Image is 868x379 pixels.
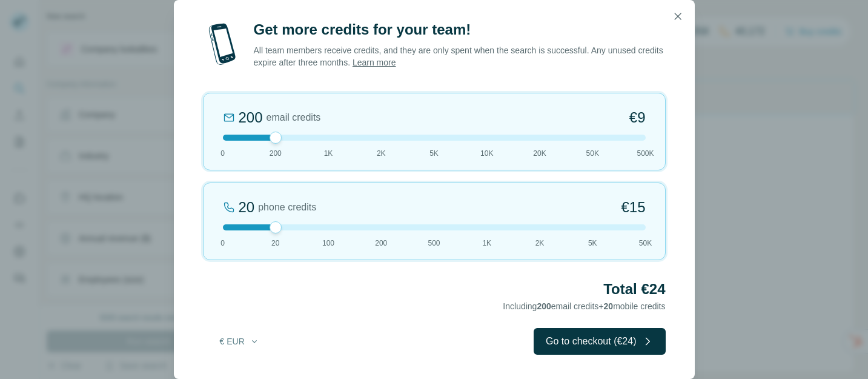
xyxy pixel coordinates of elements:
span: 500K [637,148,654,159]
span: Including email credits + mobile credits [503,301,665,311]
span: 1K [324,148,333,159]
span: 10K [480,148,493,159]
span: 1K [482,238,491,249]
span: 200 [375,238,387,249]
span: 20 [604,301,614,311]
span: 2K [535,238,545,249]
span: 0 [220,238,225,249]
span: 0 [220,148,225,159]
div: 20 [239,198,255,217]
span: 50K [639,238,652,249]
span: email credits [267,110,321,125]
span: 50K [586,148,599,159]
div: 200 [239,108,263,127]
span: 20K [533,148,546,159]
button: Go to checkout (€24) [534,328,665,355]
h2: Total €24 [203,280,666,299]
span: €15 [621,198,645,217]
span: 5K [588,238,597,249]
span: phone credits [258,200,316,215]
span: 500 [428,238,440,249]
p: All team members receive credits, and they are only spent when the search is successful. Any unus... [254,44,666,69]
span: 2K [377,148,386,159]
span: 200 [270,148,282,159]
span: 5K [429,148,439,159]
img: mobile-phone [203,20,242,69]
a: Learn more [353,58,396,67]
span: 100 [322,238,334,249]
span: €9 [629,108,646,127]
button: € EUR [211,330,268,352]
span: 20 [271,238,279,249]
span: 200 [537,301,551,311]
